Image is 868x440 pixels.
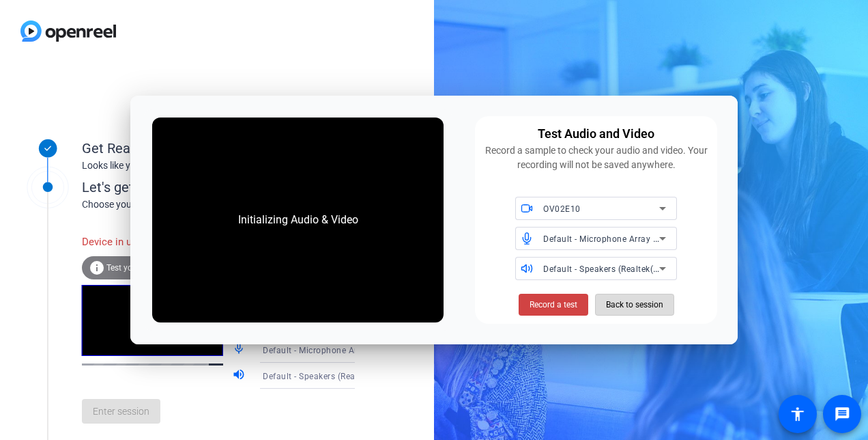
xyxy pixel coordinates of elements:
mat-icon: accessibility [790,406,806,422]
span: Back to session [606,292,663,318]
button: Record a test [519,294,588,316]
button: Back to session [595,294,674,316]
div: Let's get connected. [82,177,383,197]
div: Record a sample to check your audio and video. Your recording will not be saved anywhere. [483,143,709,172]
span: OV02E10 [543,204,581,214]
mat-icon: info [89,260,105,276]
div: Device in use [82,228,232,257]
div: Looks like you've been invited to join [82,159,355,173]
mat-icon: mic_none [232,342,248,358]
div: Get Ready! [82,138,355,159]
span: Default - Microphone Array (Realtek(R) Audio) [543,233,725,244]
span: Default - Speakers (Realtek(R) Audio) [263,370,410,381]
div: Choose your settings [82,197,383,212]
mat-icon: message [834,406,850,422]
div: Initializing Audio & Video [225,198,372,242]
span: Default - Speakers (Realtek(R) Audio) [543,263,691,274]
span: Record a test [530,299,577,311]
span: Test your audio and video [106,263,201,273]
span: Default - Microphone Array (Realtek(R) Audio) [263,344,445,355]
div: Test Audio and Video [538,124,654,143]
mat-icon: volume_up [232,368,248,384]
